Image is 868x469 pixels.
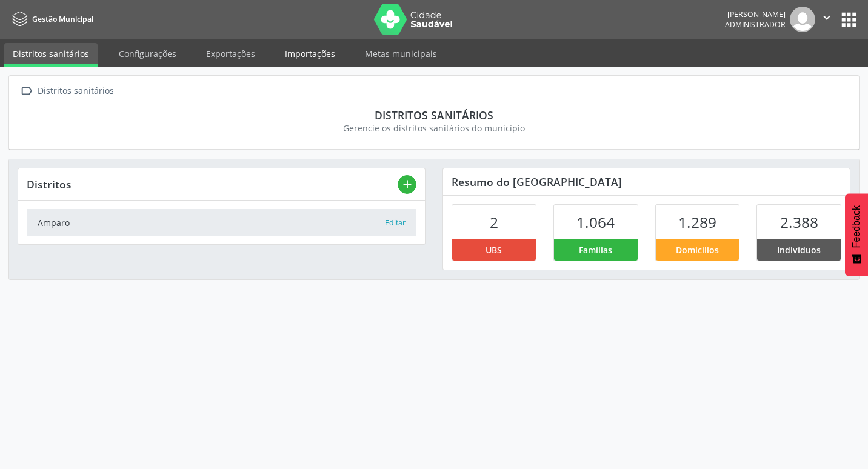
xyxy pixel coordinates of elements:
[490,212,498,232] span: 2
[32,14,93,24] span: Gestão Municipal
[851,205,862,248] span: Feedback
[18,82,116,100] a:  Distritos sanitários
[820,11,833,24] i: 
[725,9,786,19] div: [PERSON_NAME]
[384,217,406,229] button: Editar
[18,82,35,100] i: 
[777,244,821,256] span: Indivíduos
[815,7,838,32] button: 
[8,9,93,29] a: Gestão Municipal
[845,193,868,276] button: Feedback - Mostrar pesquisa
[678,212,716,232] span: 1.289
[486,244,502,256] span: UBS
[579,244,612,256] span: Famílias
[198,43,264,64] a: Exportações
[110,43,185,64] a: Configurações
[4,43,98,67] a: Distritos sanitários
[26,108,842,122] div: Distritos sanitários
[838,9,860,30] button: apps
[38,216,384,229] div: Amparo
[443,168,850,195] div: Resumo do [GEOGRAPHIC_DATA]
[276,43,344,64] a: Importações
[401,178,414,191] i: add
[790,7,815,32] img: img
[27,209,416,235] a: Amparo Editar
[725,19,786,30] span: Administrador
[780,212,818,232] span: 2.388
[26,122,842,135] div: Gerencie os distritos sanitários do município
[27,178,398,191] div: Distritos
[356,43,446,64] a: Metas municipais
[398,175,416,194] button: add
[576,212,615,232] span: 1.064
[676,244,719,256] span: Domicílios
[35,82,116,100] div: Distritos sanitários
